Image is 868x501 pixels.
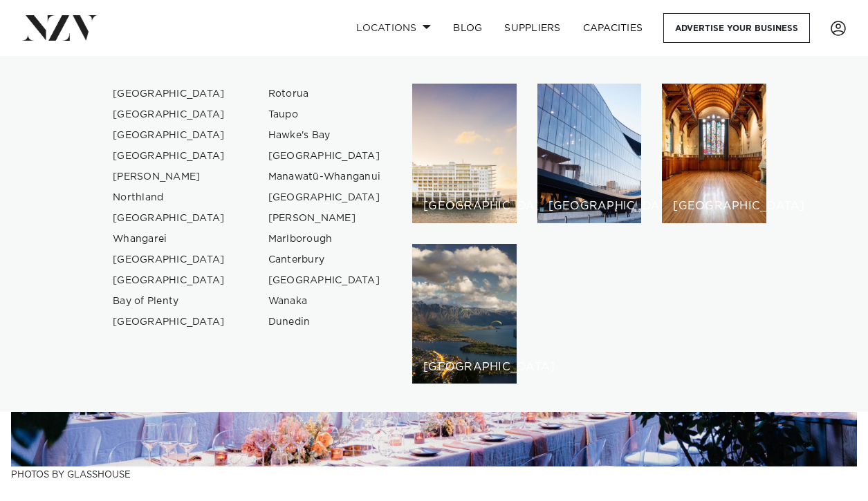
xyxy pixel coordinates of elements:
[102,249,237,270] a: [GEOGRAPHIC_DATA]
[662,84,766,223] a: Christchurch venues [GEOGRAPHIC_DATA]
[102,84,237,104] a: [GEOGRAPHIC_DATA]
[345,13,442,43] a: Locations
[412,84,517,223] a: Auckland venues [GEOGRAPHIC_DATA]
[663,13,810,43] a: Advertise your business
[493,13,571,43] a: SUPPLIERS
[442,13,493,43] a: BLOG
[102,229,237,249] a: Whangarei
[102,270,237,291] a: [GEOGRAPHIC_DATA]
[673,200,755,212] h6: [GEOGRAPHIC_DATA]
[257,187,392,208] a: [GEOGRAPHIC_DATA]
[257,291,392,312] a: Wanaka
[102,208,237,229] a: [GEOGRAPHIC_DATA]
[257,125,392,146] a: Hawke's Bay
[257,208,392,229] a: [PERSON_NAME]
[412,244,517,384] a: Queenstown venues [GEOGRAPHIC_DATA]
[257,104,392,125] a: Taupo
[102,291,237,312] a: Bay of Plenty
[102,146,237,167] a: [GEOGRAPHIC_DATA]
[257,249,392,270] a: Canterbury
[257,312,392,332] a: Dunedin
[423,200,506,212] h6: [GEOGRAPHIC_DATA]
[102,104,237,125] a: [GEOGRAPHIC_DATA]
[257,229,392,249] a: Marlborough
[257,270,392,291] a: [GEOGRAPHIC_DATA]
[102,187,237,208] a: Northland
[257,84,392,104] a: Rotorua
[22,15,98,40] img: nzv-logo.png
[257,146,392,167] a: [GEOGRAPHIC_DATA]
[537,84,642,223] a: Wellington venues [GEOGRAPHIC_DATA]
[102,167,237,187] a: [PERSON_NAME]
[102,312,237,332] a: [GEOGRAPHIC_DATA]
[548,200,631,212] h6: [GEOGRAPHIC_DATA]
[257,167,392,187] a: Manawatū-Whanganui
[11,466,857,481] h3: Photos by Glasshouse
[572,13,654,43] a: Capacities
[423,361,506,373] h6: [GEOGRAPHIC_DATA]
[102,125,237,146] a: [GEOGRAPHIC_DATA]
